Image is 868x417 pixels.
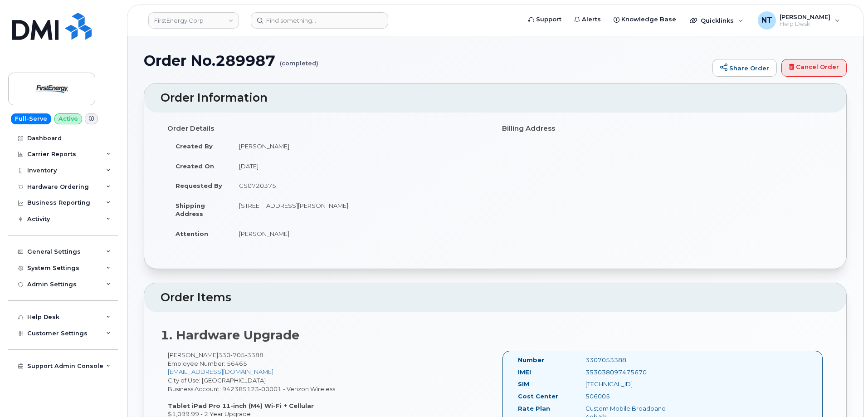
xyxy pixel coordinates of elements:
label: Rate Plan [518,404,550,413]
strong: Requested By [176,182,222,189]
strong: Tablet iPad Pro 11-inch (M4) Wi-Fi + Cellular [168,402,314,409]
div: 506005 [579,392,673,401]
td: CS0720375 [231,176,488,196]
small: (completed) [280,53,318,67]
strong: 1. Hardware Upgrade [161,328,299,343]
span: 330 [218,351,263,358]
td: [PERSON_NAME] [231,224,488,244]
h4: Billing Address [502,125,823,132]
a: [EMAIL_ADDRESS][DOMAIN_NAME] [168,368,273,375]
div: [TECHNICAL_ID] [579,380,673,388]
h2: Order Information [161,92,830,104]
a: Cancel Order [781,59,847,77]
span: 3388 [245,351,263,358]
strong: Created On [176,162,214,170]
strong: Shipping Address [176,202,205,218]
span: Employee Number: 56465 [168,360,247,367]
strong: Created By [176,142,213,150]
a: Share Order [712,59,777,77]
span: 705 [230,351,245,358]
label: IMEI [518,368,531,377]
td: [DATE] [231,156,488,176]
h1: Order No.289987 [144,53,708,69]
h2: Order Items [161,291,830,304]
label: Number [518,356,544,364]
h4: Order Details [167,125,488,132]
td: [STREET_ADDRESS][PERSON_NAME] [231,196,488,224]
td: [PERSON_NAME] [231,136,488,156]
label: Cost Center [518,392,558,401]
div: 353038097475670 [579,368,673,377]
label: SIM [518,380,529,388]
div: 3307053388 [579,356,673,364]
strong: Attention [176,230,208,237]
